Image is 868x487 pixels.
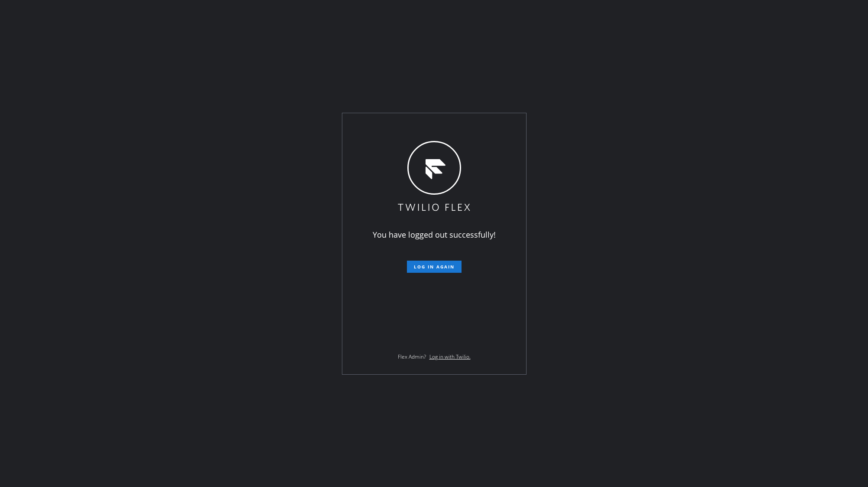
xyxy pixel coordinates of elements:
[398,353,426,360] span: Flex Admin?
[373,229,496,240] span: You have logged out successfully!
[407,261,462,273] button: Log in again
[429,353,471,360] a: Log in with Twilio.
[414,264,455,270] span: Log in again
